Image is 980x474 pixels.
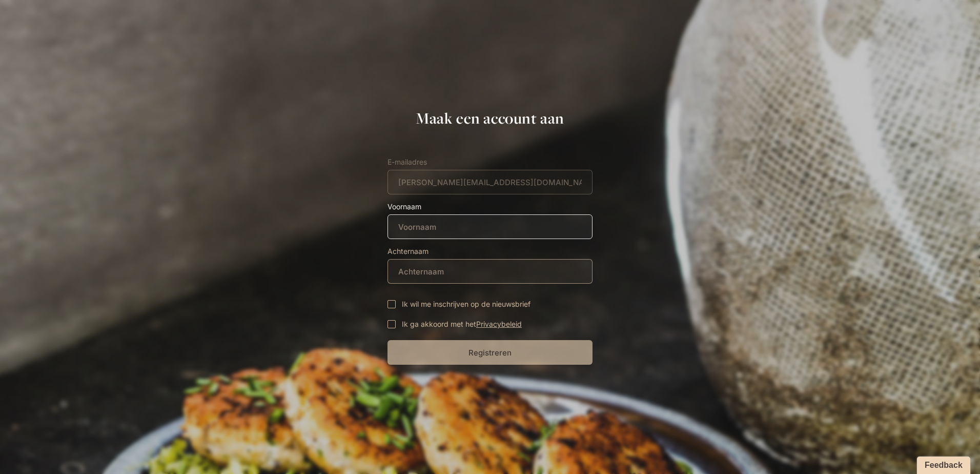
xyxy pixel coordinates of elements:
[387,109,593,127] h1: Maak een account aan
[402,298,530,310] span: Ik wil me inschrijven op de nieuwsbrief
[912,453,972,474] iframe: Ybug feedback widget
[476,320,522,328] a: Privacybeleid
[387,201,593,212] label: Voornaam
[387,259,593,284] input: Achternaam
[387,245,593,257] label: Achternaam
[387,214,593,239] input: Voornaam
[402,318,522,330] span: Ik ga akkoord met het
